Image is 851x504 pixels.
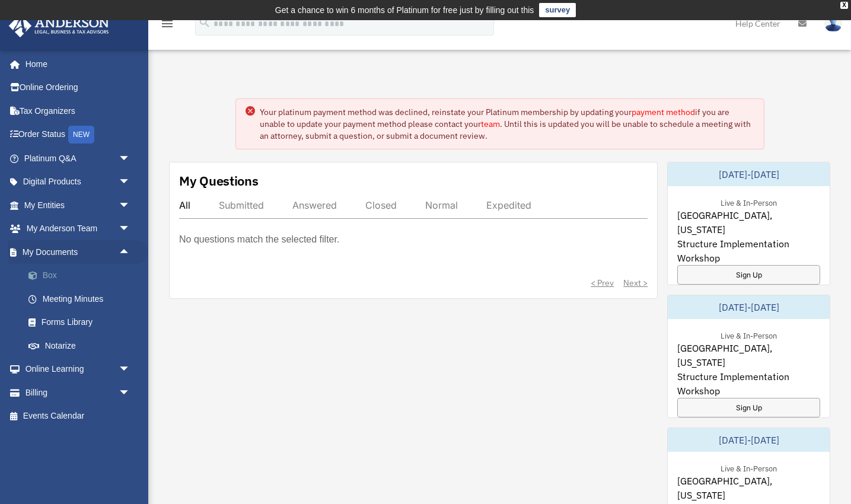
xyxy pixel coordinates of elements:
[198,16,211,29] i: search
[219,199,264,211] div: Submitted
[8,123,148,147] a: Order StatusNEW
[668,295,830,319] div: [DATE]-[DATE]
[677,369,820,398] span: Structure Implementation Workshop
[119,217,142,241] span: arrow_drop_down
[119,381,142,405] span: arrow_drop_down
[17,287,148,311] a: Meeting Minutes
[8,146,148,170] a: Platinum Q&Aarrow_drop_down
[119,240,142,264] span: arrow_drop_up
[677,341,820,369] span: [GEOGRAPHIC_DATA], [US_STATE]
[8,240,148,264] a: My Documentsarrow_drop_up
[8,52,142,76] a: Home
[539,3,576,17] a: survey
[17,311,148,334] a: Forms Library
[677,237,820,265] span: Structure Implementation Workshop
[179,199,190,211] div: All
[668,428,830,452] div: [DATE]-[DATE]
[8,404,148,428] a: Events Calendar
[711,461,786,474] div: Live & In-Person
[179,231,339,248] p: No questions match the selected filter.
[481,119,500,129] a: team
[68,126,94,143] div: NEW
[8,358,148,381] a: Online Learningarrow_drop_down
[677,398,820,417] a: Sign Up
[711,328,786,341] div: Live & In-Person
[119,170,142,194] span: arrow_drop_down
[425,199,458,211] div: Normal
[668,162,830,186] div: [DATE]-[DATE]
[824,15,842,32] img: User Pic
[8,381,148,404] a: Billingarrow_drop_down
[8,170,148,194] a: Digital Productsarrow_drop_down
[8,217,148,241] a: My Anderson Teamarrow_drop_down
[260,106,754,142] div: Your platinum payment method was declined, reinstate your Platinum membership by updating your if...
[8,76,148,100] a: Online Ordering
[365,199,397,211] div: Closed
[5,14,113,37] img: Anderson Advisors Platinum Portal
[632,107,695,117] a: payment method
[8,99,148,123] a: Tax Organizers
[8,193,148,217] a: My Entitiesarrow_drop_down
[292,199,337,211] div: Answered
[677,265,820,285] a: Sign Up
[119,193,142,218] span: arrow_drop_down
[275,3,534,17] div: Get a chance to win 6 months of Platinum for free just by filling out this
[17,334,148,358] a: Notarize
[711,196,786,208] div: Live & In-Person
[840,2,848,9] div: close
[17,264,148,288] a: Box
[160,21,174,31] a: menu
[179,172,259,190] div: My Questions
[119,146,142,171] span: arrow_drop_down
[486,199,531,211] div: Expedited
[677,474,820,502] span: [GEOGRAPHIC_DATA], [US_STATE]
[119,358,142,382] span: arrow_drop_down
[160,17,174,31] i: menu
[677,208,820,237] span: [GEOGRAPHIC_DATA], [US_STATE]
